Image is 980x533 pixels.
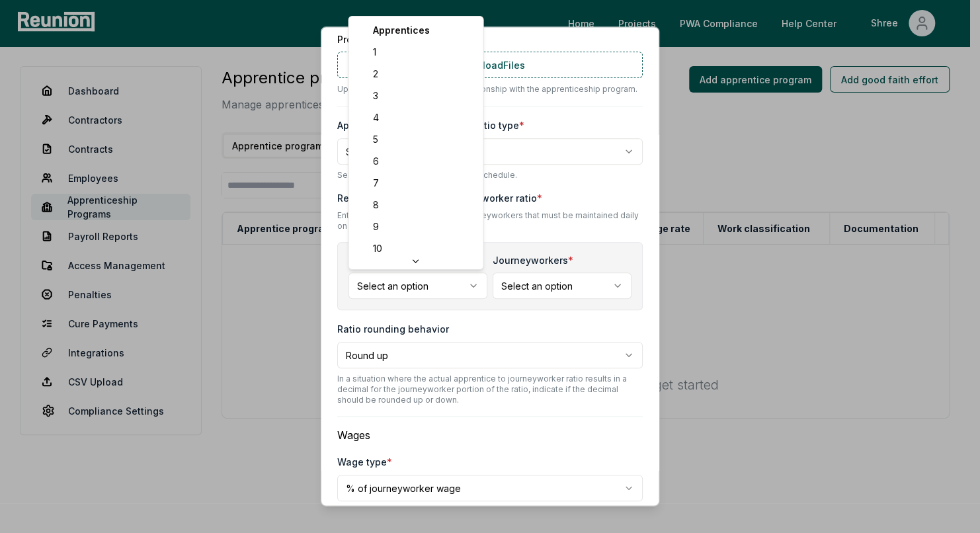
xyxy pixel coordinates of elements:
[372,132,378,146] span: 5
[372,154,378,168] span: 6
[372,89,378,102] span: 3
[372,198,378,212] span: 8
[372,220,378,233] span: 9
[351,19,480,41] div: Apprentices
[372,45,376,59] span: 1
[372,110,378,124] span: 4
[372,241,382,255] span: 10
[372,176,378,190] span: 7
[372,67,378,81] span: 2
